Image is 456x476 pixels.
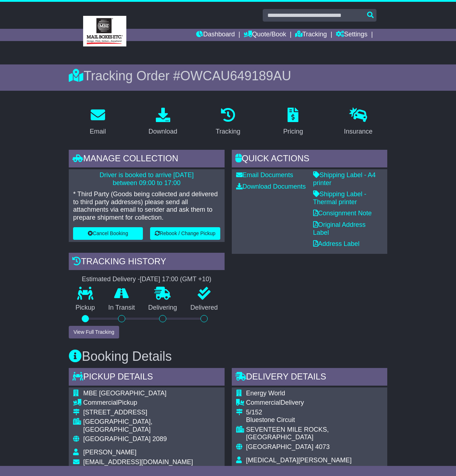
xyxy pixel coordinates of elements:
span: OWCAU649189AU [180,68,291,83]
a: Download [144,105,182,139]
div: Estimated Delivery - [69,275,224,283]
div: [DATE] 17:00 (GMT +10) [140,275,211,283]
a: Dashboard [196,29,235,41]
span: 4073 [315,443,330,450]
a: Pricing [279,105,308,139]
div: Download [149,127,177,136]
h3: Booking Details [69,349,387,364]
p: Delivering [141,304,184,312]
span: Commercial [246,399,281,406]
p: In Transit [101,304,141,312]
div: SEVENTEEN MILE ROCKS, [GEOGRAPHIC_DATA] [246,426,383,441]
a: Address Label [313,240,360,247]
a: Tracking [211,105,245,139]
div: [STREET_ADDRESS] [83,409,220,417]
span: [GEOGRAPHIC_DATA] [246,443,313,450]
button: View Full Tracking [69,326,119,338]
div: Tracking [216,127,240,136]
a: Shipping Label - A4 printer [313,171,376,187]
a: Quote/Book [244,29,286,41]
a: Consignment Note [313,210,372,217]
a: Tracking [295,29,327,41]
a: Insurance [339,105,377,139]
span: [GEOGRAPHIC_DATA] [83,435,150,443]
div: Pricing [283,127,303,136]
span: [EMAIL_ADDRESS][DOMAIN_NAME] [83,458,193,466]
div: Bluestone Circuit [246,416,383,424]
div: Delivery [246,399,383,407]
span: MBE [GEOGRAPHIC_DATA] [83,390,166,397]
div: Pickup Details [69,368,224,387]
div: Pickup [83,399,220,407]
p: Delivered [184,304,224,312]
a: Email [85,105,110,139]
span: [MEDICAL_DATA][PERSON_NAME] [246,457,352,464]
a: Original Address Label [313,221,366,236]
button: Rebook / Change Pickup [150,227,220,240]
button: Cancel Booking [73,227,143,240]
a: Settings [336,29,367,41]
p: Driver is booked to arrive [DATE] between 09:00 to 17:00 [73,171,220,187]
div: Email [90,127,106,136]
div: Tracking Order # [69,68,387,84]
a: Shipping Label - Thermal printer [313,190,366,206]
p: Pickup [69,304,101,312]
span: Commercial [83,399,118,406]
div: [GEOGRAPHIC_DATA], [GEOGRAPHIC_DATA] [83,418,220,434]
span: Energy World [246,390,285,397]
div: 5/152 [246,409,383,417]
div: Quick Actions [232,150,387,169]
div: Insurance [344,127,373,136]
span: [PERSON_NAME] [83,449,136,456]
div: Delivery Details [232,368,387,387]
p: * Third Party (Goods being collected and delivered to third party addresses) please send all atta... [73,190,220,221]
a: Download Documents [236,183,306,190]
div: Tracking history [69,253,224,272]
a: Email Documents [236,171,293,179]
div: Manage collection [69,150,224,169]
span: 2089 [153,435,167,443]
